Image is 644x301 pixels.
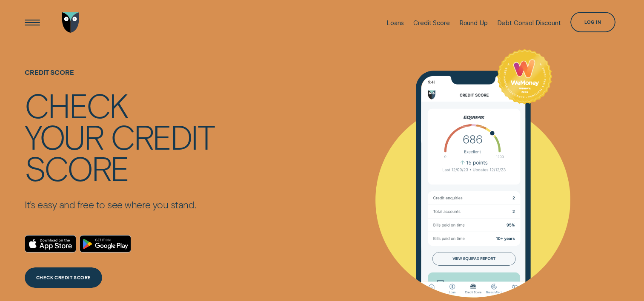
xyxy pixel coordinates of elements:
[25,199,214,211] p: It’s easy and free to see where you stand.
[386,19,404,27] div: Loans
[459,19,488,27] div: Round Up
[570,12,615,32] button: Log in
[25,121,103,152] div: your
[62,12,79,33] img: Wisr
[413,19,449,27] div: Credit Score
[111,121,214,152] div: credit
[25,68,214,89] h1: Credit Score
[25,152,128,184] div: score
[25,89,214,184] h4: Check your credit score
[25,235,76,253] a: Download on the App Store
[80,235,131,253] a: Android App on Google Play
[497,19,561,27] div: Debt Consol Discount
[25,267,102,288] a: CHECK CREDIT SCORE
[22,12,43,33] button: Open Menu
[25,89,127,121] div: Check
